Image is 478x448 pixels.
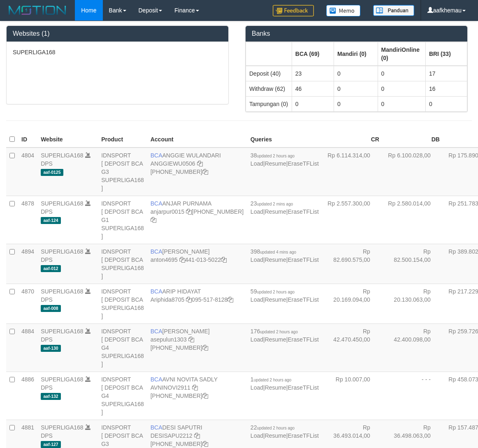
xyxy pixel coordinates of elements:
[151,328,162,335] span: BCA
[322,284,383,323] td: Rp 20.169.094,00
[288,336,318,343] a: EraseTFList
[202,441,208,447] a: Copy 4062280453 to clipboard
[18,244,37,284] td: 4894
[257,202,293,206] span: updated 2 mins ago
[383,323,443,372] td: Rp 42.400.098,00
[383,196,443,244] td: Rp 2.580.014,00
[147,323,247,372] td: [PERSON_NAME] [PHONE_NUMBER]
[41,345,61,352] span: aaf-130
[13,30,222,37] h3: Websites (1)
[147,148,247,196] td: ANGGIE WULANDARI [PHONE_NUMBER]
[265,384,286,391] a: Resume
[37,148,98,196] td: DPS
[202,169,208,175] a: Copy 4062213373 to clipboard
[151,200,162,207] span: BCA
[251,424,319,439] span: | |
[41,169,63,176] span: aaf-0125
[151,384,190,391] a: AVNINOVI2911
[197,160,203,167] a: Copy ANGGIEWU0506 to clipboard
[251,296,263,303] a: Load
[147,196,247,244] td: ANJAR PURNAMA [PHONE_NUMBER]
[246,96,292,111] td: Tampungan (0)
[251,248,296,255] span: 398
[251,288,295,295] span: 59
[252,30,461,37] h3: Banks
[334,81,378,96] td: 0
[98,148,147,196] td: IDNSPORT [ DEPOSIT BCA G3 SUPERLIGA168 ]
[151,248,162,255] span: BCA
[202,393,208,399] a: Copy 4062280135 to clipboard
[288,296,318,303] a: EraseTFList
[265,296,286,303] a: Resume
[151,432,193,439] a: DESISAPU2212
[251,200,319,215] span: | |
[41,328,84,335] a: SUPERLIGA168
[383,148,443,196] td: Rp 6.100.028,00
[383,372,443,420] td: - - -
[37,372,98,420] td: DPS
[425,66,467,81] td: 17
[334,66,378,81] td: 0
[251,288,319,303] span: | |
[378,96,425,111] td: 0
[151,256,178,263] a: anton4695
[147,244,247,284] td: [PERSON_NAME] 441-013-5022
[251,248,319,263] span: | |
[292,42,334,66] th: Group: activate to sort column ascending
[378,81,425,96] td: 0
[288,160,318,167] a: EraseTFList
[257,290,295,294] span: updated 2 hours ago
[383,284,443,323] td: Rp 20.130.063,00
[288,432,318,439] a: EraseTFList
[147,372,247,420] td: AVNI NOVITA SADLY [PHONE_NUMBER]
[37,132,98,148] th: Website
[192,384,198,391] a: Copy AVNINOVI2911 to clipboard
[251,328,319,343] span: | |
[265,160,286,167] a: Resume
[194,432,200,439] a: Copy DESISAPU2212 to clipboard
[151,336,187,343] a: asepulun1303
[257,426,295,430] span: updated 2 hours ago
[247,132,322,148] th: Queries
[41,305,61,312] span: aaf-008
[251,152,295,159] span: 38
[251,376,319,391] span: | |
[378,42,425,66] th: Group: activate to sort column ascending
[18,132,37,148] th: ID
[37,323,98,372] td: DPS
[260,330,298,334] span: updated 2 hours ago
[383,132,443,148] th: DB
[221,256,227,263] a: Copy 4410135022 to clipboard
[18,284,37,323] td: 4870
[251,376,292,383] span: 1
[151,152,162,159] span: BCA
[292,96,334,111] td: 0
[265,256,286,263] a: Resume
[251,200,293,207] span: 23
[151,217,156,223] a: Copy 4062281620 to clipboard
[151,160,195,167] a: ANGGIEWU0506
[288,256,318,263] a: EraseTFList
[251,152,319,167] span: | |
[322,196,383,244] td: Rp 2.557.300,00
[151,296,185,303] a: Ariphida8705
[37,244,98,284] td: DPS
[202,344,208,351] a: Copy 4062281875 to clipboard
[425,96,467,111] td: 0
[151,288,162,295] span: BCA
[378,66,425,81] td: 0
[322,148,383,196] td: Rp 6.114.314,00
[147,132,247,148] th: Account
[246,66,292,81] td: Deposit (40)
[322,323,383,372] td: Rp 42.470.450,00
[41,376,84,383] a: SUPERLIGA168
[322,244,383,284] td: Rp 82.690.575,00
[383,244,443,284] td: Rp 82.500.154,00
[425,42,467,66] th: Group: activate to sort column ascending
[18,148,37,196] td: 4804
[41,265,61,272] span: aaf-012
[18,372,37,420] td: 4886
[251,328,298,335] span: 176
[251,432,263,439] a: Load
[179,256,185,263] a: Copy anton4695 to clipboard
